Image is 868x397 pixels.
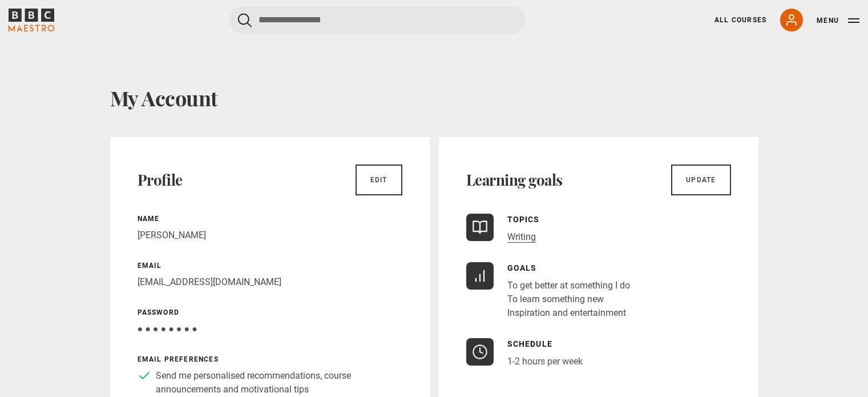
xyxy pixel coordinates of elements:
p: Email [138,260,402,271]
h2: Profile [138,171,183,189]
a: Edit [356,165,402,195]
p: Email preferences [138,354,402,364]
input: Search [229,6,526,34]
p: Send me personalised recommendations, course announcements and motivational tips [156,369,402,396]
p: Goals [507,262,630,274]
button: Toggle navigation [817,15,859,26]
p: [PERSON_NAME] [138,228,402,242]
button: Submit the search query [238,13,252,27]
li: Inspiration and entertainment [507,306,630,320]
p: [EMAIL_ADDRESS][DOMAIN_NAME] [138,275,402,289]
li: To get better at something I do [507,279,630,292]
span: ● ● ● ● ● ● ● ● [138,323,197,334]
p: Password [138,307,402,318]
p: Name [138,214,402,224]
p: Topics [507,214,540,226]
li: To learn something new [507,292,630,306]
a: All Courses [714,15,766,25]
p: 1-2 hours per week [507,355,583,368]
h1: My Account [110,86,758,110]
svg: BBC Maestro [9,9,54,31]
a: Writing [507,231,536,243]
a: Update [671,165,730,195]
p: Schedule [507,338,583,350]
h2: Learning goals [466,171,563,189]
